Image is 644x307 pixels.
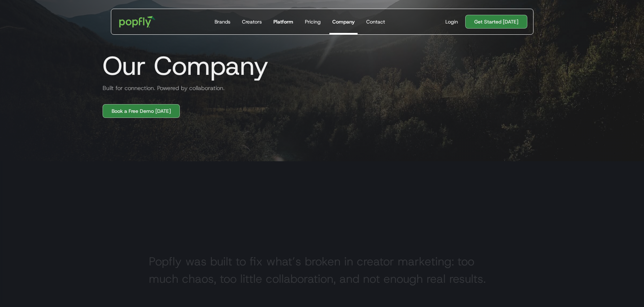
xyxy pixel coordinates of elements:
div: Contact [366,18,385,25]
div: Login [445,18,458,25]
a: Get Started [DATE] [465,15,527,29]
div: Brands [215,18,230,25]
a: home [114,11,161,33]
div: Company [332,18,355,25]
h1: Our Company [97,51,268,80]
h2: Built for connection. Powered by collaboration. [97,84,225,93]
div: Pricing [305,18,321,25]
a: Login [442,18,461,25]
div: Platform [273,18,293,25]
a: Book a Free Demo [DATE] [103,104,180,118]
a: Company [329,9,358,34]
a: Platform [271,9,296,34]
a: Contact [363,9,388,34]
div: Creators [242,18,262,25]
a: Pricing [302,9,324,34]
a: Brands [212,9,233,34]
a: Creators [239,9,265,34]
